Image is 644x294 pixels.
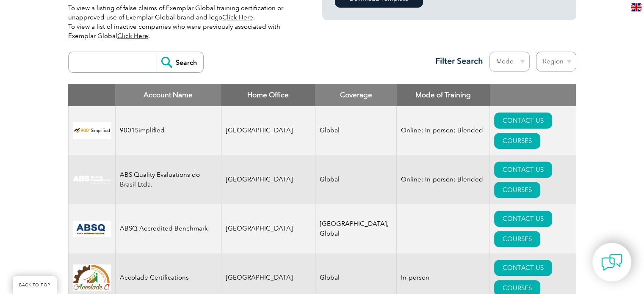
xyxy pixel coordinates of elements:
[631,3,641,11] img: en
[494,133,540,149] a: COURSES
[494,211,552,227] a: CONTACT US
[221,106,315,155] td: [GEOGRAPHIC_DATA]
[221,84,315,106] th: Home Office: activate to sort column ascending
[397,155,490,204] td: Online; In-person; Blended
[494,231,540,247] a: COURSES
[68,3,297,41] p: To view a listing of false claims of Exemplar Global training certification or unapproved use of ...
[73,264,111,291] img: 1a94dd1a-69dd-eb11-bacb-002248159486-logo.jpg
[601,252,622,273] img: contact-chat.png
[73,175,111,184] img: c92924ac-d9bc-ea11-a814-000d3a79823d-logo.jpg
[490,84,576,106] th: : activate to sort column ascending
[315,106,397,155] td: Global
[115,155,221,204] td: ABS Quality Evaluations do Brasil Ltda.
[221,204,315,253] td: [GEOGRAPHIC_DATA]
[430,56,483,66] h3: Filter Search
[494,162,552,178] a: CONTACT US
[157,52,203,72] input: Search
[117,32,148,40] a: Click Here
[315,155,397,204] td: Global
[494,182,540,198] a: COURSES
[397,106,490,155] td: Online; In-person; Blended
[315,84,397,106] th: Coverage: activate to sort column ascending
[73,221,111,237] img: cc24547b-a6e0-e911-a812-000d3a795b83-logo.png
[222,14,253,21] a: Click Here
[115,204,221,253] td: ABSQ Accredited Benchmark
[115,84,221,106] th: Account Name: activate to sort column descending
[315,204,397,253] td: [GEOGRAPHIC_DATA], Global
[494,260,552,276] a: CONTACT US
[115,106,221,155] td: 9001Simplified
[494,113,552,129] a: CONTACT US
[13,276,57,294] a: BACK TO TOP
[73,122,111,139] img: 37c9c059-616f-eb11-a812-002248153038-logo.png
[397,84,490,106] th: Mode of Training: activate to sort column ascending
[221,155,315,204] td: [GEOGRAPHIC_DATA]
